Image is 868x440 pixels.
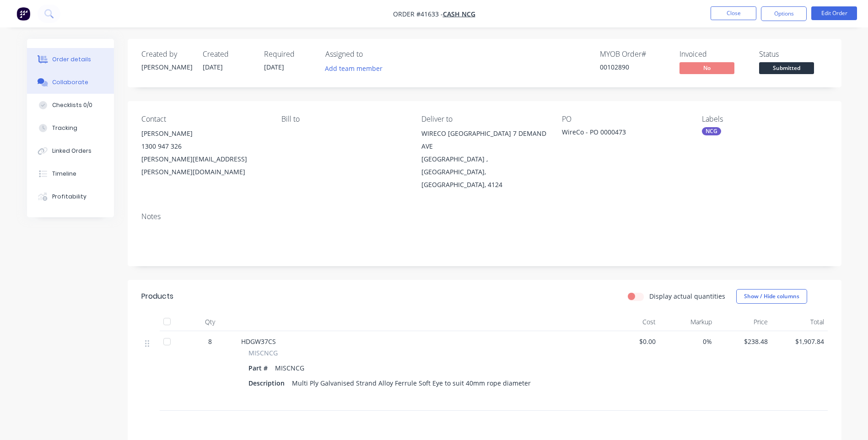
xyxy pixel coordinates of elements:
button: Add team member [325,62,388,75]
div: Part # [248,361,271,375]
button: Edit Order [811,6,857,20]
button: Close [711,6,756,20]
div: [PERSON_NAME][EMAIL_ADDRESS][PERSON_NAME][DOMAIN_NAME] [141,153,267,178]
div: Description [248,376,288,390]
span: [DATE] [264,63,284,71]
div: Multi Ply Galvanised Strand Alloy Ferrule Soft Eye to suit 40mm rope diameter [288,376,534,390]
button: Linked Orders [27,140,114,162]
div: Status [759,50,828,59]
button: Timeline [27,162,114,185]
div: Timeline [52,170,76,178]
button: Options [761,6,807,21]
div: Invoiced [679,50,748,59]
div: [PERSON_NAME] [141,127,267,140]
div: Profitability [52,193,86,201]
div: Bill to [281,115,407,123]
button: Collaborate [27,71,114,94]
div: Created [203,50,253,59]
span: No [679,62,734,74]
div: Required [264,50,314,59]
div: WIRECO [GEOGRAPHIC_DATA] 7 DEMAND AVE[GEOGRAPHIC_DATA] , [GEOGRAPHIC_DATA], [GEOGRAPHIC_DATA], 4124 [421,127,547,191]
div: Cost [604,313,660,331]
div: [GEOGRAPHIC_DATA] , [GEOGRAPHIC_DATA], [GEOGRAPHIC_DATA], 4124 [421,153,547,191]
img: Factory [16,7,30,21]
div: [PERSON_NAME]1300 947 326[PERSON_NAME][EMAIL_ADDRESS][PERSON_NAME][DOMAIN_NAME] [141,127,267,178]
a: CASH NCG [443,10,475,18]
div: 1300 947 326 [141,140,267,153]
div: Collaborate [52,78,88,86]
div: Contact [141,115,267,123]
div: Price [716,313,772,331]
div: Created by [141,50,192,59]
div: Total [771,313,828,331]
button: Submitted [759,62,814,76]
div: NCG [702,127,721,135]
div: MISCNCG [271,361,308,375]
span: 0% [663,337,712,346]
div: 00102890 [600,62,669,72]
div: Labels [702,115,827,123]
button: Order details [27,48,114,71]
div: [PERSON_NAME] [141,62,192,72]
span: 8 [208,337,212,346]
div: Linked Orders [52,147,92,155]
div: Tracking [52,124,77,132]
div: Checklists 0/0 [52,101,92,109]
span: Submitted [759,62,814,74]
div: Assigned to [325,50,417,59]
div: WireCo - PO 0000473 [562,127,676,140]
div: MYOB Order # [600,50,669,59]
button: Profitability [27,185,114,208]
span: [DATE] [203,63,223,71]
div: Markup [659,313,716,331]
div: Products [141,291,173,302]
span: MISCNCG [248,348,278,358]
label: Display actual quantities [649,291,725,301]
div: Order details [52,55,91,64]
button: Tracking [27,117,114,140]
span: $1,907.84 [775,337,824,346]
span: $238.48 [719,337,768,346]
div: Qty [183,313,237,331]
span: Order #41633 - [393,10,443,18]
div: PO [562,115,687,123]
span: $0.00 [607,337,656,346]
div: Notes [141,212,828,221]
button: Add team member [320,62,387,75]
button: Show / Hide columns [736,289,807,304]
div: WIRECO [GEOGRAPHIC_DATA] 7 DEMAND AVE [421,127,547,153]
span: HDGW37CS [241,337,276,346]
button: Checklists 0/0 [27,94,114,117]
div: Deliver to [421,115,547,123]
